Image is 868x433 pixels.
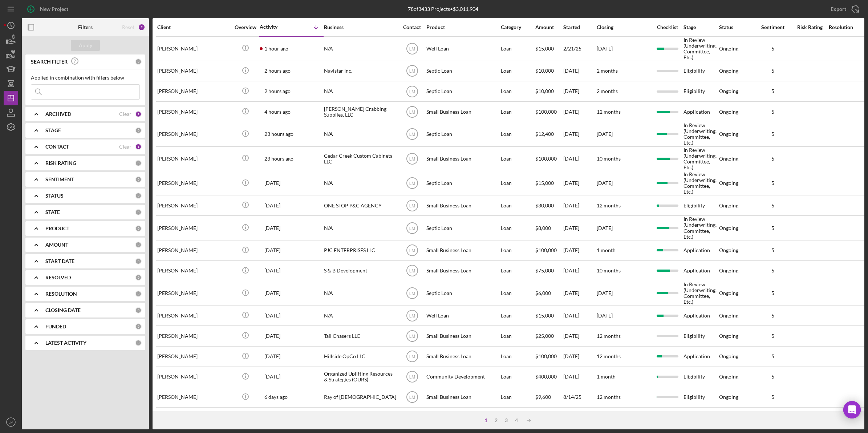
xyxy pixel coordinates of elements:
[409,248,415,253] text: LM
[426,24,499,30] div: Product
[4,415,18,429] button: LM
[264,88,291,94] time: 2025-08-20 17:10
[597,24,651,30] div: Closing
[324,102,397,121] div: [PERSON_NAME] Crabbing Supplies, LLC
[324,37,397,60] div: N/A
[535,37,563,60] div: $15,000
[409,69,415,74] text: LM
[535,367,563,387] div: $400,000
[535,147,563,170] div: $100,000
[684,24,718,30] div: Stage
[31,59,68,65] b: SEARCH FILTER
[719,247,738,253] div: Ongoing
[719,180,738,186] div: Ongoing
[135,111,142,117] div: 1
[535,408,563,427] div: $20,000
[157,326,230,345] div: [PERSON_NAME]
[409,395,415,400] text: LM
[264,46,288,52] time: 2025-08-20 18:00
[45,209,60,215] b: STATE
[597,88,618,94] time: 2 months
[755,290,791,296] div: 5
[409,313,415,318] text: LM
[45,160,76,166] b: RISK RATING
[755,353,791,359] div: 5
[535,282,563,305] div: $6,000
[324,122,397,146] div: N/A
[501,326,535,345] div: Loan
[40,2,68,16] div: New Project
[563,347,596,366] div: [DATE]
[684,61,718,81] div: Eligibility
[398,24,426,30] div: Contact
[684,216,718,239] div: In Review (Underwriting, Committee, Etc.)
[535,216,563,239] div: $8,000
[535,326,563,345] div: $25,000
[597,373,616,380] time: 1 month
[501,367,535,387] div: Loan
[264,394,288,400] time: 2025-08-14 21:10
[597,45,613,52] time: [DATE]
[324,261,397,280] div: S & B Development
[597,202,621,209] time: 12 months
[135,258,142,264] div: 0
[719,156,738,162] div: Ongoing
[597,109,621,115] time: 12 months
[426,147,499,170] div: Small Business Loan
[135,209,142,215] div: 0
[843,401,861,418] div: Open Intercom Messenger
[755,46,791,52] div: 5
[755,203,791,209] div: 5
[652,24,683,30] div: Checklist
[409,109,415,114] text: LM
[157,24,230,30] div: Client
[324,82,397,101] div: N/A
[71,40,100,51] button: Apply
[535,347,563,366] div: $100,000
[684,122,718,146] div: In Review (Underwriting, Committee, Etc.)
[264,156,293,162] time: 2025-08-19 20:03
[409,89,415,94] text: LM
[563,61,596,81] div: [DATE]
[157,261,230,280] div: [PERSON_NAME]
[409,268,415,274] text: LM
[563,102,596,121] div: [DATE]
[535,261,563,280] div: $75,000
[157,147,230,170] div: [PERSON_NAME]
[823,2,864,16] button: Export
[324,408,397,427] div: C&S Construction Consulting LLC
[426,102,499,121] div: Small Business Loan
[792,24,828,30] div: Risk Rating
[501,282,535,305] div: Loan
[264,109,291,115] time: 2025-08-20 15:24
[501,216,535,239] div: Loan
[409,181,415,186] text: LM
[501,306,535,325] div: Loan
[684,388,718,407] div: Eligibility
[45,193,64,199] b: STATUS
[719,203,738,209] div: Ongoing
[409,226,415,231] text: LM
[324,326,397,345] div: Tail Chasers LLC
[597,333,621,339] time: 12 months
[684,241,718,260] div: Application
[324,306,397,325] div: N/A
[755,394,791,400] div: 5
[426,37,499,60] div: Well Loan
[684,171,718,195] div: In Review (Underwriting, Committee, Etc.)
[501,37,535,60] div: Loan
[264,180,280,186] time: 2025-08-19 19:02
[426,61,499,81] div: Septic Loan
[157,216,230,239] div: [PERSON_NAME]
[78,24,93,30] b: Filters
[755,333,791,339] div: 5
[45,242,68,248] b: AMOUNT
[264,313,280,319] time: 2025-08-18 17:01
[135,323,142,330] div: 0
[122,24,134,30] div: Reset
[563,216,596,239] div: [DATE]
[535,306,563,325] div: $15,000
[135,160,142,166] div: 0
[563,82,596,101] div: [DATE]
[719,225,738,231] div: Ongoing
